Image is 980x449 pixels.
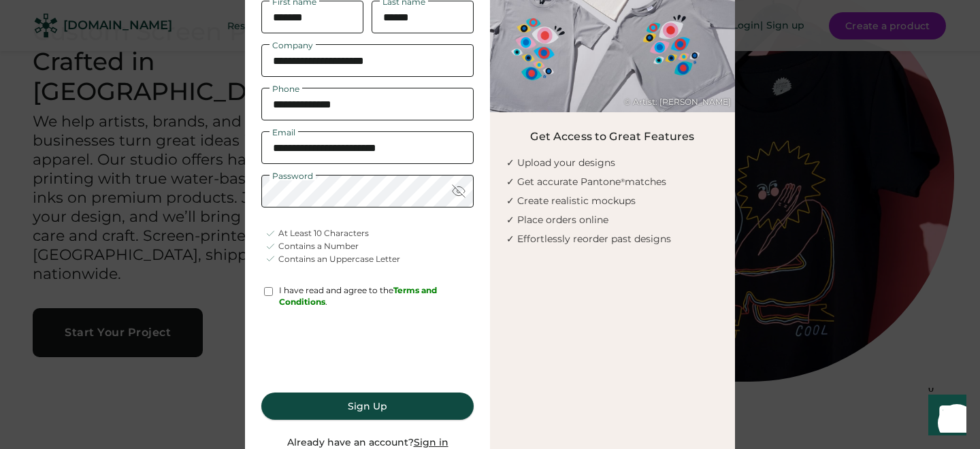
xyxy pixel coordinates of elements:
[269,41,316,50] div: Company
[279,285,474,308] div: I have read and agree to the .
[279,285,439,307] font: Terms and Conditions
[269,85,302,93] div: Phone
[621,178,625,184] sup: ®
[414,436,448,448] u: Sign in
[264,325,471,378] iframe: reCAPTCHA
[915,388,974,446] iframe: Front Chat
[278,241,359,252] div: Contains a Number
[506,153,735,248] div: ✓ Upload your designs ✓ Get accurate Pantone matches ✓ Create realistic mockups ✓ Place orders on...
[530,129,694,145] div: Get Access to Great Features
[261,393,474,420] button: Sign Up
[278,254,400,265] div: Contains an Uppercase Letter
[278,228,369,239] div: At Least 10 Characters
[269,129,298,137] div: Email
[269,172,316,180] div: Password
[624,97,731,108] div: © Artist: [PERSON_NAME]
